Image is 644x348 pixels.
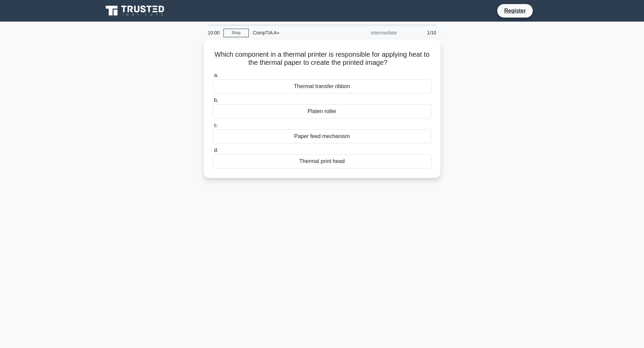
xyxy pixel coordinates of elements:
div: Paper feed mechanism [213,129,432,143]
span: b. [214,97,218,103]
div: Thermal print head [213,154,432,168]
a: Stop [223,29,249,37]
span: c. [214,122,218,128]
div: 1/10 [401,26,440,39]
span: a. [214,72,218,78]
a: Register [500,6,530,15]
h5: Which component in a thermal printer is responsible for applying heat to the thermal paper to cre... [212,50,432,67]
div: Intermediate [342,26,401,39]
span: d. [214,147,218,153]
div: Thermal transfer ribbon [213,79,432,93]
div: Platen roller [213,104,432,118]
div: CompTIA A+ [249,26,342,39]
div: 10:00 [204,26,223,39]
